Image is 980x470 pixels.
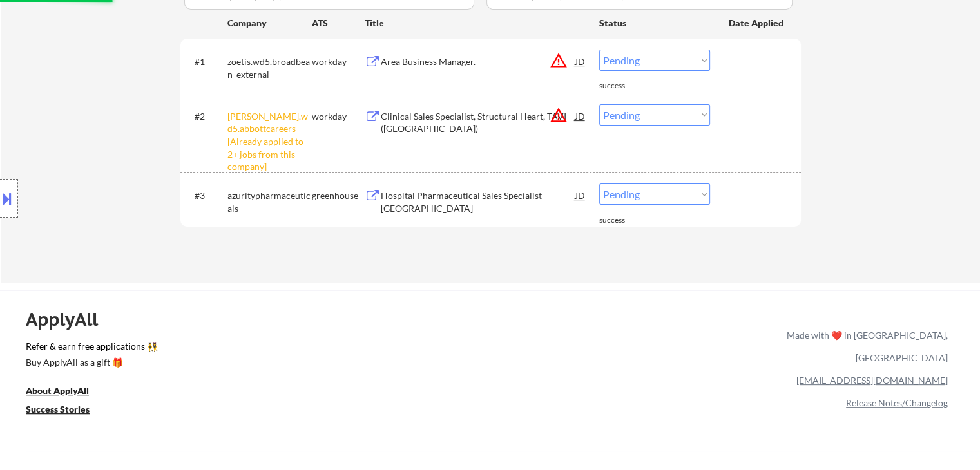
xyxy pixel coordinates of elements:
div: JD [574,183,587,207]
div: greenhouse [312,189,365,202]
div: Company [227,17,312,30]
u: About ApplyAll [26,385,89,396]
div: #1 [195,55,217,68]
div: success [599,80,651,91]
div: workday [312,110,365,123]
a: About ApplyAll [26,384,107,400]
div: Status [599,11,710,34]
div: Buy ApplyAll as a gift 🎁 [26,358,155,367]
a: Refer & earn free applications 👯‍♀️ [26,342,517,355]
div: Title [365,17,587,30]
button: warning_amber [550,106,568,124]
div: ATS [312,17,365,30]
div: zoetis.wd5.broadbean_external [227,55,312,80]
div: Hospital Pharmaceutical Sales Specialist - [GEOGRAPHIC_DATA] [381,189,575,214]
div: JD [574,50,587,73]
a: Release Notes/Changelog [846,397,948,408]
div: Clinical Sales Specialist, Structural Heart, TAVI ([GEOGRAPHIC_DATA]) [381,110,575,135]
div: [PERSON_NAME].wd5.abbottcareers [Already applied to 2+ jobs from this company] [227,110,312,173]
div: ApplyAll [26,308,113,330]
a: Buy ApplyAll as a gift 🎁 [26,355,155,371]
a: Success Stories [26,402,107,418]
u: Success Stories [26,404,90,415]
div: JD [574,104,587,127]
div: Date Applied [729,17,785,30]
button: warning_amber [550,52,568,70]
div: Area Business Manager. [381,55,575,68]
div: success [599,215,651,226]
div: azuritypharmaceuticals [227,189,312,214]
div: workday [312,55,365,68]
div: Made with ❤️ in [GEOGRAPHIC_DATA], [GEOGRAPHIC_DATA] [782,324,948,369]
a: [EMAIL_ADDRESS][DOMAIN_NAME] [796,375,948,386]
